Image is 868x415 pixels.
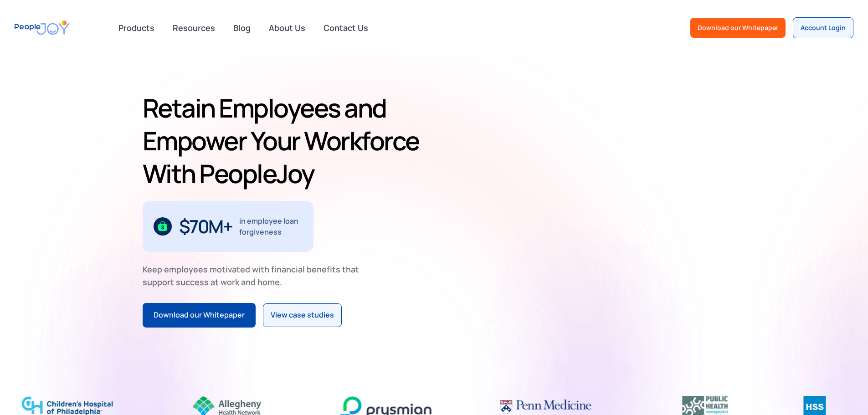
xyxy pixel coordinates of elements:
a: Resources [167,18,221,38]
div: Keep employees motivated with financial benefits that support success at work and home. [143,263,367,288]
div: Products [113,19,160,37]
div: Account Login [801,23,846,32]
div: View case studies [271,309,334,321]
a: Contact Us [318,18,374,38]
a: View case studies [263,303,342,327]
a: Download our Whitepaper [143,303,256,328]
a: Download our Whitepaper [690,18,786,38]
div: Download our Whitepaper [154,309,245,321]
a: Blog [228,18,256,38]
div: $70M+ [179,219,232,234]
a: About Us [263,18,311,38]
a: home [15,15,69,41]
div: 1 / 3 [143,201,313,252]
a: Account Login [793,17,853,38]
div: in employee loan forgiveness [239,215,303,237]
h1: Retain Employees and Empower Your Workforce With PeopleJoy [143,92,431,190]
div: Download our Whitepaper [698,23,778,32]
